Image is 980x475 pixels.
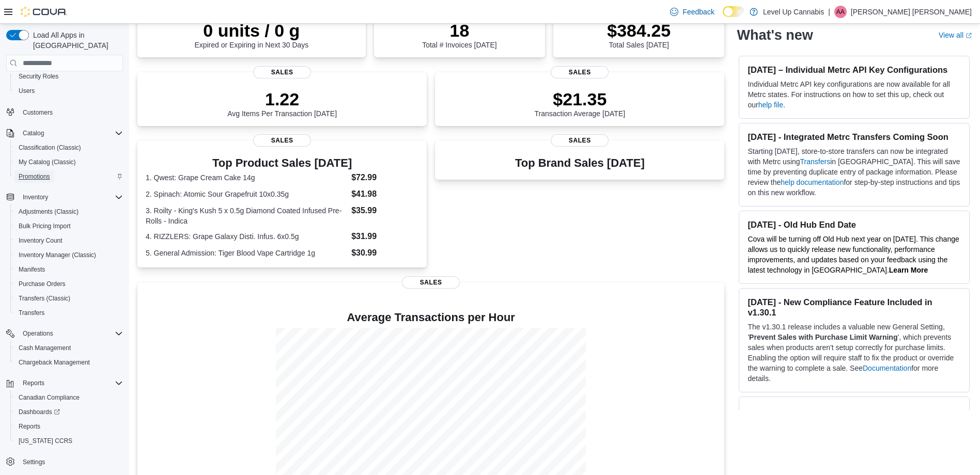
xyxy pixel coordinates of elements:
span: Chargeback Management [19,358,90,367]
button: Customers [2,104,127,119]
span: AA [836,6,845,18]
button: Inventory [2,190,127,204]
a: Dashboards [10,405,127,419]
span: Customers [19,105,123,118]
button: Security Roles [10,69,127,84]
span: Sales [402,276,460,289]
span: Bulk Pricing Import [19,222,71,230]
a: Security Roles [14,70,63,83]
span: Dark Mode [723,17,723,18]
button: Users [10,84,127,98]
a: Reports [14,420,44,433]
a: Adjustments (Classic) [14,205,83,218]
span: Manifests [14,263,123,276]
a: Purchase Orders [14,278,70,290]
span: Purchase Orders [14,278,123,290]
span: Security Roles [14,70,123,83]
span: Inventory [23,193,48,201]
span: Canadian Compliance [19,393,80,402]
div: Andrew Alain [834,6,847,18]
a: Classification (Classic) [14,141,85,154]
button: Reports [19,377,49,389]
button: My Catalog (Classic) [10,155,127,169]
span: Promotions [19,172,50,181]
p: Individual Metrc API key configurations are now available for all Metrc states. For instructions ... [748,79,961,110]
span: Transfers (Classic) [14,292,123,305]
span: Sales [551,66,609,78]
a: View allExternal link [939,31,972,39]
span: Transfers (Classic) [19,294,70,303]
button: Inventory Manager (Classic) [10,248,127,262]
span: Operations [19,327,123,340]
dt: 5. General Admission: Tiger Blood Vape Cartridge 1g [146,248,347,258]
button: Operations [2,326,127,341]
button: Catalog [2,126,127,140]
a: Chargeback Management [14,356,94,369]
p: | [828,6,830,18]
h3: [DATE] - Integrated Metrc Transfers Coming Soon [748,132,961,142]
span: Settings [23,458,45,466]
dd: $72.99 [351,171,418,184]
button: Transfers [10,306,127,320]
a: help documentation [781,178,844,186]
button: Reports [10,419,127,434]
span: Users [19,87,35,95]
p: $384.25 [607,20,671,41]
span: Cash Management [14,342,123,354]
span: Reports [19,422,40,431]
span: Reports [23,379,44,387]
dt: 3. Roilty - King's Kush 5 x 0.5g Diamond Coated Infused Pre-Rolls - Indica [146,205,347,226]
a: Learn More [889,266,928,274]
a: Documentation [863,364,911,372]
span: Sales [551,134,609,147]
span: Chargeback Management [14,356,123,369]
button: Adjustments (Classic) [10,204,127,219]
dd: $41.98 [351,188,418,200]
span: Cova will be turning off Old Hub next year on [DATE]. This change allows us to quickly release ne... [748,235,959,274]
a: My Catalog (Classic) [14,156,80,168]
div: Total Sales [DATE] [607,20,671,49]
span: Customers [23,108,53,117]
span: [US_STATE] CCRS [19,437,72,445]
dd: $30.99 [351,247,418,259]
span: Load All Apps in [GEOGRAPHIC_DATA] [29,30,123,51]
input: Dark Mode [723,6,744,17]
a: Cash Management [14,342,75,354]
a: Transfers (Classic) [14,292,74,305]
h3: [DATE] - New Compliance Feature Included in v1.30.1 [748,297,961,318]
span: Adjustments (Classic) [19,208,79,216]
span: Reports [14,420,123,433]
span: Adjustments (Classic) [14,205,123,218]
a: Manifests [14,263,49,276]
a: Feedback [666,2,718,22]
dt: 2. Spinach: Atomic Sour Grapefruit 10x0.35g [146,189,347,199]
button: Inventory [19,191,52,203]
span: Bulk Pricing Import [14,220,123,232]
button: Bulk Pricing Import [10,219,127,233]
span: Settings [19,455,123,468]
a: help file [758,101,783,109]
span: Cash Management [19,344,71,352]
a: Settings [19,456,49,468]
button: Catalog [19,127,48,139]
h3: [DATE] - Old Hub End Date [748,219,961,230]
span: Manifests [19,265,45,274]
span: Promotions [14,170,123,183]
button: Inventory Count [10,233,127,248]
p: 0 units / 0 g [194,20,308,41]
span: Users [14,85,123,97]
span: My Catalog (Classic) [14,156,123,168]
button: [US_STATE] CCRS [10,434,127,448]
button: Operations [19,327,57,340]
a: Canadian Compliance [14,391,84,404]
div: Avg Items Per Transaction [DATE] [227,89,337,118]
span: Dashboards [14,406,123,418]
span: Classification (Classic) [14,141,123,154]
h4: Average Transactions per Hour [146,311,716,324]
h3: [DATE] – Individual Metrc API Key Configurations [748,65,961,75]
h3: Top Brand Sales [DATE] [515,157,645,169]
div: Expired or Expiring in Next 30 Days [194,20,308,49]
dt: 4. RIZZLERS: Grape Galaxy Disti. Infus. 6x0.5g [146,231,347,242]
p: Starting [DATE], store-to-store transfers can now be integrated with Metrc using in [GEOGRAPHIC_D... [748,146,961,198]
a: [US_STATE] CCRS [14,435,76,447]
